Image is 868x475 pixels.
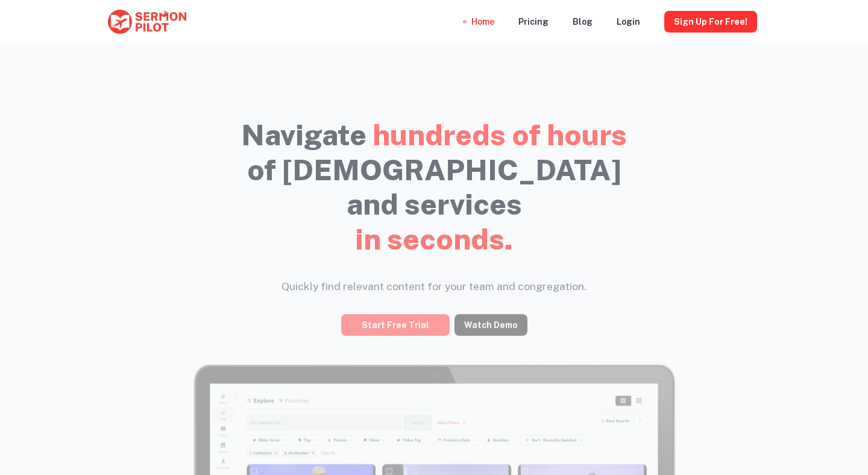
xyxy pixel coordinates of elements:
div: in seconds. [241,222,627,257]
button: Watch Demo [454,314,527,336]
p: Quickly find relevant content for your team and congregation. [87,279,781,295]
img: sermonpilot.png [108,10,186,34]
button: Sign Up for free! [664,11,757,33]
a: Start Free Trial [341,314,450,336]
span: hundreds of hours [373,118,627,152]
h2: Navigate of [DEMOGRAPHIC_DATA] and services [241,118,627,256]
